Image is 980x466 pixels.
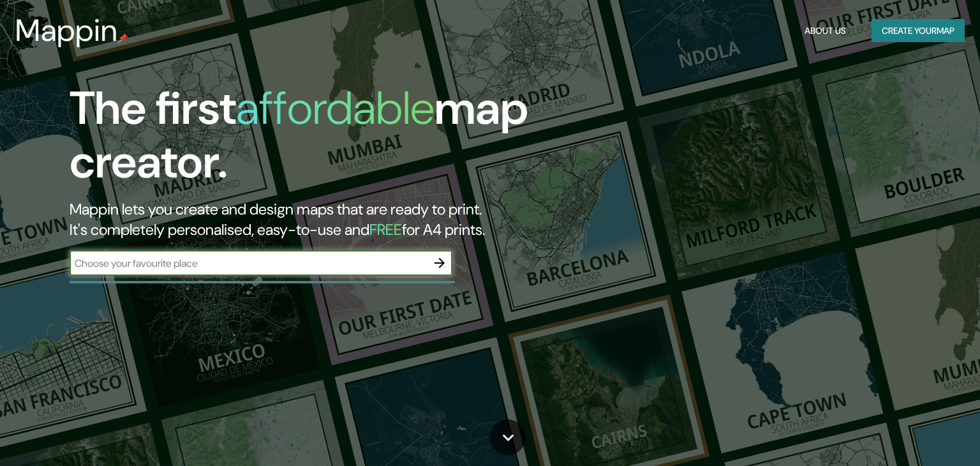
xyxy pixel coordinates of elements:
[236,79,434,138] h1: affordable
[70,199,560,240] h2: Mappin lets you create and design maps that are ready to print. It's completely personalised, eas...
[369,220,402,239] h5: FREE
[118,33,128,43] img: mappin-pin
[872,19,965,43] button: Create yourmap
[799,19,851,43] button: About Us
[70,82,560,199] h1: The first map creator.
[70,256,427,271] input: Choose your favourite place
[15,13,118,49] h3: Mappin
